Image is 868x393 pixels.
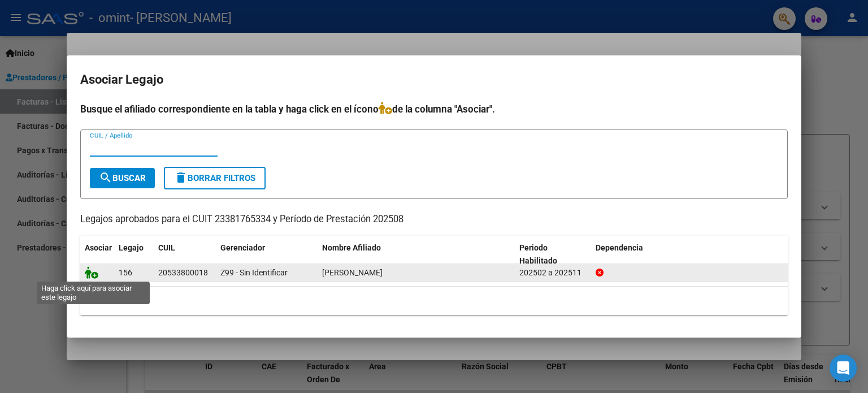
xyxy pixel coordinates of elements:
div: 202502 a 202511 [519,266,587,279]
datatable-header-cell: Legajo [114,236,154,273]
span: Z99 - Sin Identificar [220,268,288,277]
datatable-header-cell: Periodo Habilitado [515,236,591,273]
span: Gerenciador [220,243,265,252]
datatable-header-cell: Gerenciador [216,236,318,273]
span: 156 [119,268,132,277]
mat-icon: delete [174,171,188,184]
button: Buscar [90,168,155,188]
h4: Busque el afiliado correspondiente en la tabla y haga click en el ícono de la columna "Asociar". [80,102,788,116]
span: BERTAINA BENJAMIN NICOLAS [322,268,383,277]
div: 1 registros [80,287,788,315]
div: Open Intercom Messenger [830,355,857,382]
p: Legajos aprobados para el CUIT 23381765334 y Período de Prestación 202508 [80,213,788,227]
span: Periodo Habilitado [519,243,557,265]
h2: Asociar Legajo [80,69,788,90]
datatable-header-cell: Asociar [80,236,114,273]
span: Dependencia [596,243,643,252]
span: Asociar [85,243,112,252]
datatable-header-cell: Dependencia [591,236,788,273]
span: Nombre Afiliado [322,243,381,252]
datatable-header-cell: CUIL [154,236,216,273]
span: Legajo [119,243,144,252]
mat-icon: search [99,171,112,184]
div: 20533800018 [158,266,208,279]
span: CUIL [158,243,175,252]
span: Buscar [99,173,146,183]
button: Borrar Filtros [164,167,266,189]
span: Borrar Filtros [174,173,255,183]
datatable-header-cell: Nombre Afiliado [318,236,515,273]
